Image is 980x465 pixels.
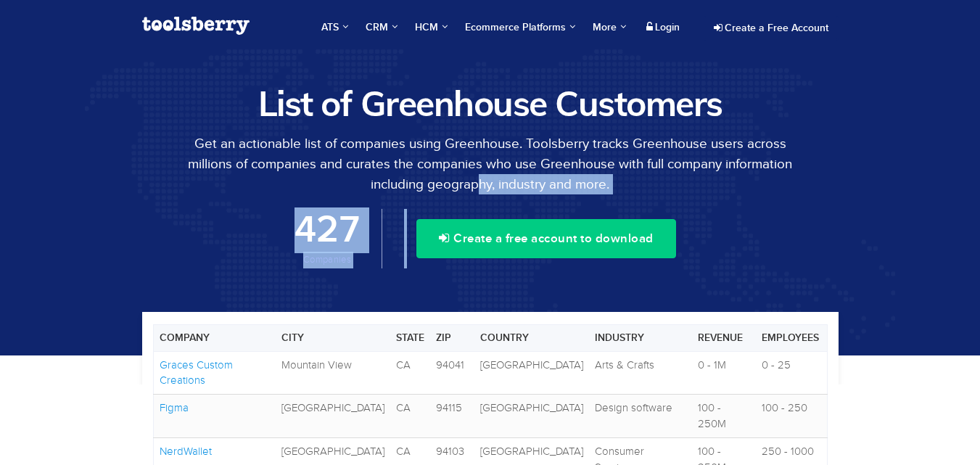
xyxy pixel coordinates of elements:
th: Zip [430,324,474,351]
button: Create a free account to download [416,219,676,258]
td: Mountain View [276,351,390,395]
span: CRM [366,20,398,35]
a: Graces Custom Creations [160,359,233,386]
td: [GEOGRAPHIC_DATA] [474,351,589,395]
a: More [585,7,633,48]
a: Login [637,16,689,39]
td: [GEOGRAPHIC_DATA] [474,395,589,438]
a: Toolsberry [142,7,250,44]
td: 100 - 250M [692,395,755,438]
td: 94115 [430,395,474,438]
a: ATS [314,7,355,48]
th: City [276,324,390,351]
a: Ecommerce Platforms [458,7,582,48]
a: NerdWallet [160,445,212,457]
a: CRM [358,7,405,48]
th: Industry [589,324,692,351]
td: 100 - 250 [756,395,827,438]
th: Country [474,324,589,351]
p: Get an actionable list of companies using Greenhouse. Toolsberry tracks Greenhouse users across m... [142,133,839,194]
span: More [593,21,626,33]
th: Company [153,324,276,351]
a: Figma [160,402,189,413]
span: HCM [415,20,448,35]
td: Arts & Crafts [589,351,692,395]
th: State [390,324,430,351]
h1: List of Greenhouse Customers [142,84,839,123]
td: [GEOGRAPHIC_DATA] [276,395,390,438]
a: HCM [408,7,455,48]
td: CA [390,351,430,395]
span: 427 [295,210,360,252]
td: 94041 [430,351,474,395]
th: Employees [756,324,827,351]
span: ATS [321,20,348,35]
td: 0 - 1M [692,351,755,395]
td: CA [390,395,430,438]
span: Ecommerce Platforms [465,20,575,35]
img: Toolsberry [142,17,250,35]
td: 0 - 25 [756,351,827,395]
td: Design software [589,395,692,438]
span: Companies [303,255,351,265]
a: Create a Free Account [704,16,839,41]
th: Revenue [692,324,755,351]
